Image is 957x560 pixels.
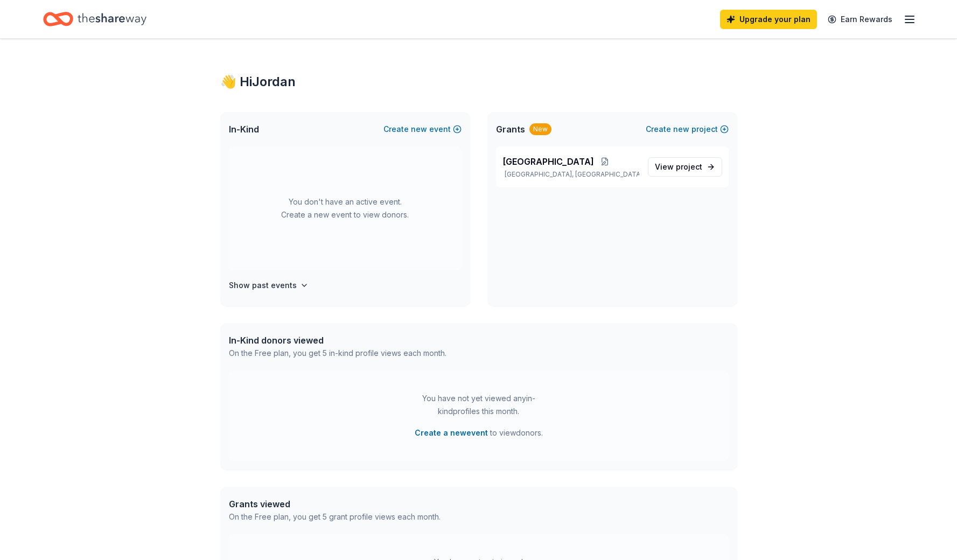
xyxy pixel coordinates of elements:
span: new [673,123,689,136]
div: You don't have an active event. Create a new event to view donors. [229,146,462,270]
span: Grants [496,123,525,136]
a: Home [43,6,146,32]
p: [GEOGRAPHIC_DATA], [GEOGRAPHIC_DATA] [502,170,639,179]
div: In-Kind donors viewed [229,334,446,347]
button: Createnewevent [383,123,462,136]
span: to view donors . [415,426,543,439]
a: Upgrade your plan [720,10,817,29]
button: Createnewproject [646,123,729,136]
div: You have not yet viewed any in-kind profiles this month. [411,392,546,418]
div: On the Free plan, you get 5 in-kind profile views each month. [229,347,446,360]
button: Create a newevent [415,426,488,439]
span: View [655,160,702,173]
div: 👋 Hi Jordan [220,73,737,90]
span: new [411,123,427,136]
h4: Show past events [229,279,297,292]
button: Show past events [229,279,309,292]
a: View project [648,157,722,177]
div: On the Free plan, you get 5 grant profile views each month. [229,510,441,523]
div: New [529,123,551,135]
div: Grants viewed [229,498,441,510]
span: [GEOGRAPHIC_DATA] [502,155,594,168]
a: Earn Rewards [821,10,899,29]
span: In-Kind [229,123,259,136]
span: project [676,162,702,171]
